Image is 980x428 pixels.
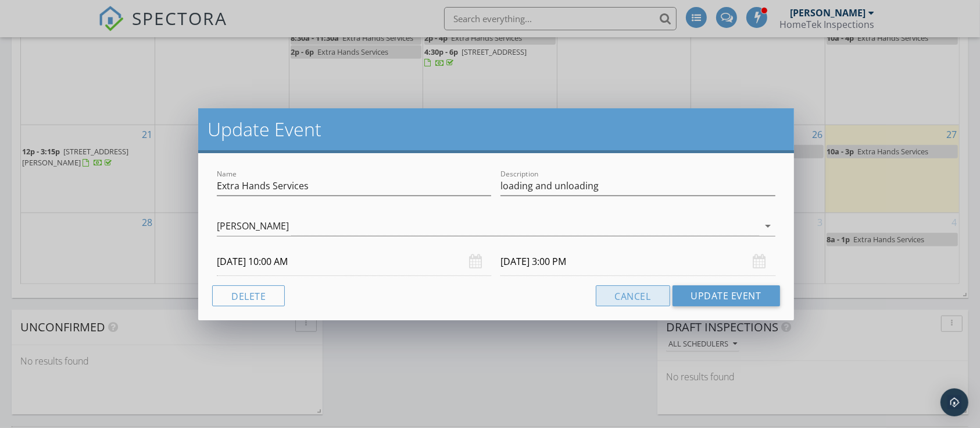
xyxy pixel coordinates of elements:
[208,118,784,141] h2: Update Event
[761,219,775,233] i: arrow_drop_down
[596,285,670,306] button: Cancel
[500,247,775,276] input: Select date
[212,285,285,306] button: Delete
[673,285,780,306] button: Update Event
[217,247,491,276] input: Select date
[940,388,968,416] div: Open Intercom Messenger
[217,221,289,231] div: [PERSON_NAME]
